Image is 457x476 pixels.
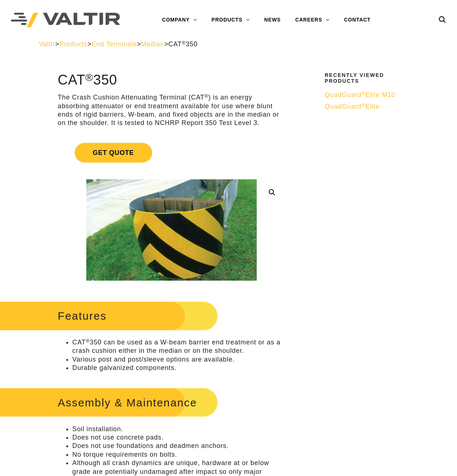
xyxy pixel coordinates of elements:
h2: Recently Viewed Products [325,73,414,84]
span: QuadGuard Elite M10 [325,91,395,98]
img: Valtir [11,13,120,28]
li: Durable galvanized components. [72,364,285,372]
a: CONTACT [337,13,378,27]
a: Valtir [39,40,55,48]
a: NEWS [257,13,288,27]
span: QuadGuard Elite [325,103,380,110]
p: The Crash Cushion Attenuating Terminal (CAT ) is an energy absorbing attenuator or end treatment ... [58,93,285,128]
a: Products [59,40,87,48]
a: QuadGuard®Elite [325,102,414,111]
a: End Terminals [92,40,137,48]
li: CAT 350 can be used as a W-beam barrier end treatment or as a crash cushion either in the median ... [72,338,285,355]
sup: ® [182,40,186,46]
div: > > > > [39,40,418,48]
a: PRODUCTS [204,13,257,27]
sup: ® [362,102,366,108]
sup: ® [205,93,209,99]
sup: ® [86,338,90,344]
h1: CAT 350 [58,73,285,88]
a: Median [141,40,164,48]
a: QuadGuard®Elite M10 [325,91,414,99]
li: No torque requirements on bolts. [72,450,285,459]
li: Soil installation. [72,425,285,433]
a: COMPANY [155,13,204,27]
span: CAT 350 [168,40,197,48]
li: Does not use foundations and deadmen anchors. [72,442,285,450]
sup: ® [362,91,366,96]
a: CAREERS [288,13,337,27]
sup: ® [85,71,93,83]
span: Get Quote [75,143,152,163]
li: Various post and post/sleeve options are available. [72,355,285,364]
a: Get Quote [58,134,285,171]
li: Does not use concrete pads. [72,433,285,442]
